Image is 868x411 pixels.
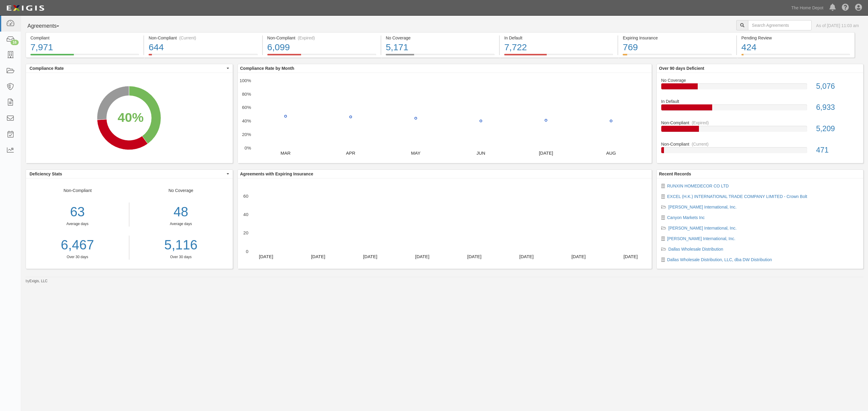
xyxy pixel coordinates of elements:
a: Non-Compliant(Current)471 [661,141,859,158]
div: Over 30 days [26,255,129,260]
text: [DATE] [415,254,429,259]
text: MAR [280,150,291,155]
div: Compliant [30,35,139,41]
text: 100% [239,78,251,83]
div: 6,933 [812,102,863,113]
button: Deficiency Stats [26,170,233,178]
text: [DATE] [519,254,533,259]
div: 48 [134,202,228,221]
div: Pending Review [741,35,850,41]
div: Over 30 days [134,255,228,260]
div: 7,971 [30,41,139,54]
span: Compliance Rate [30,65,225,71]
a: In Default7,722 [500,54,618,59]
text: [DATE] [623,254,637,259]
div: 40% [118,108,143,127]
a: In Default6,933 [661,98,859,120]
div: 769 [623,41,731,54]
svg: A chart. [238,178,651,269]
a: No Coverage5,171 [381,54,499,59]
a: Non-Compliant(Expired)6,099 [263,54,381,59]
div: (Current) [692,141,709,147]
a: Non-Compliant(Expired)5,209 [661,120,859,141]
a: Pending Review424 [737,54,855,59]
div: No Coverage [657,77,863,83]
div: In Default [504,35,613,41]
text: [DATE] [259,254,273,259]
div: 6,099 [267,41,376,54]
div: (Current) [179,35,196,41]
text: APR [346,150,355,155]
a: Compliant7,971 [26,54,143,59]
div: 644 [149,41,257,54]
text: [DATE] [539,150,553,155]
div: In Default [657,98,863,104]
div: (Expired) [298,35,315,41]
a: 5,116 [134,236,228,255]
div: (Expired) [692,120,709,126]
b: Recent Records [659,172,691,176]
div: 16 [11,40,19,45]
a: Dallas Wholesale Distribution [668,247,723,252]
div: Average days [134,221,228,227]
div: 5,171 [386,41,495,54]
div: No Coverage [386,35,495,41]
a: Exigis, LLC [30,279,48,283]
b: Compliance Rate by Month [240,66,294,71]
a: [PERSON_NAME] International, Inc. [667,236,735,241]
a: No Coverage5,076 [661,77,859,99]
div: 5,076 [812,81,863,92]
img: logo-5460c22ac91f19d4615b14bd174203de0afe785f0fc80cf4dbbc73dc1793850b.png [5,3,46,14]
text: 60% [242,105,251,110]
text: [DATE] [311,254,325,259]
a: [PERSON_NAME] International, Inc. [668,226,737,230]
div: Non-Compliant (Current) [149,35,257,41]
div: Average days [26,221,129,227]
text: 20 [243,230,248,235]
text: 60 [243,193,248,198]
a: Dallas Wholesale Distribution, LLC, dba DW Distribution [667,257,772,262]
i: Help Center - Complianz [842,4,849,11]
svg: A chart. [238,73,651,163]
div: Non-Compliant (Expired) [267,35,376,41]
text: 20% [242,132,251,137]
div: Non-Compliant [657,120,863,126]
text: 40 [243,212,248,217]
a: 6,467 [26,236,129,255]
text: [DATE] [571,254,585,259]
small: by [26,279,48,284]
b: Agreements with Expiring Insurance [240,172,313,176]
a: Non-Compliant(Current)644 [144,54,262,59]
div: Non-Compliant [657,141,863,147]
text: AUG [606,150,616,155]
text: 0% [244,145,251,150]
div: 424 [741,41,850,54]
text: MAY [411,150,420,155]
div: 63 [26,202,129,221]
a: The Home Depot [788,2,826,14]
button: Agreements [26,20,71,32]
svg: A chart. [26,73,232,163]
a: [PERSON_NAME] International, Inc. [668,205,737,209]
text: 40% [242,118,251,123]
div: Expiring Insurance [623,35,731,41]
div: Non-Compliant [26,187,129,260]
a: Expiring Insurance769 [618,54,736,59]
div: As of [DATE] 11:03 am [816,23,859,29]
button: Compliance Rate [26,64,233,73]
text: JUN [476,150,485,155]
div: 5,209 [812,123,863,134]
a: Canyon Markets Inc [667,215,705,220]
text: 80% [242,91,251,96]
input: Search Agreements [748,20,812,30]
text: 0 [246,249,248,254]
div: No Coverage [129,187,233,260]
text: [DATE] [363,254,377,259]
b: Over 90 days Deficient [659,66,704,71]
a: RUNXIN HOMEDECOR CO LTD [667,184,729,188]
